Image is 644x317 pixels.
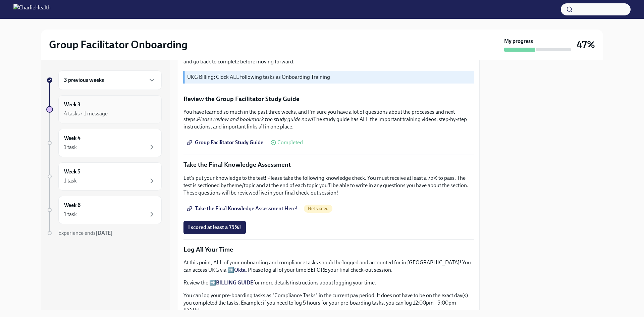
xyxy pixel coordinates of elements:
span: Experience ends [58,230,113,236]
h6: Week 3 [64,101,80,108]
a: Take the Final Knowledge Assessment Here! [183,202,303,215]
em: Please review and bookmark the study guide now! [197,116,313,122]
a: Week 41 task [46,129,162,157]
h2: Group Facilitator Onboarding [49,38,187,51]
div: 4 tasks • 1 message [64,110,108,117]
h6: Week 4 [64,135,80,142]
div: 1 task [64,144,77,151]
div: 1 task [64,177,77,184]
h6: 3 previous weeks [64,76,104,84]
button: I scored at least a 75%! [183,221,246,234]
span: Take the Final Knowledge Assessment Here! [188,205,298,212]
a: BILLING GUIDE [216,279,253,286]
span: Not visited [304,206,332,211]
strong: [DATE] [96,230,113,236]
p: Log All Your Time [183,245,474,254]
span: Completed [277,140,303,145]
a: Group Facilitator Study Guide [183,136,268,149]
strong: My progress [504,38,533,45]
p: Review the Group Facilitator Study Guide [183,95,474,103]
span: Group Facilitator Study Guide [188,139,263,146]
p: Let's put your knowledge to the test! Please take the following knowledge check. You must receive... [183,174,474,197]
img: CharlieHealth [13,4,51,15]
a: Week 34 tasks • 1 message [46,95,162,123]
div: 1 task [64,211,77,218]
a: Okta [234,267,246,273]
h6: Week 6 [64,202,80,209]
h3: 47% [577,39,595,51]
div: 3 previous weeks [58,70,162,90]
p: UKG Billing: Clock ALL following tasks as Onboarding Training [187,73,471,81]
span: I scored at least a 75%! [188,224,241,231]
a: Week 61 task [46,196,162,224]
p: You can log your pre-boarding tasks as "Compliance Tasks" in the current pay period. It does not ... [183,292,474,314]
h6: Week 5 [64,168,80,175]
p: Take the Final Knowledge Assessment [183,160,474,169]
p: Review the ➡️ for more details/instructions about logging your time. [183,279,474,286]
p: You have learned so much in the past three weeks, and I'm sure you have a lot of questions about ... [183,108,474,130]
p: At this point, ALL of your onboarding and compliance tasks should be logged and accounted for in ... [183,259,474,274]
a: Week 51 task [46,162,162,191]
